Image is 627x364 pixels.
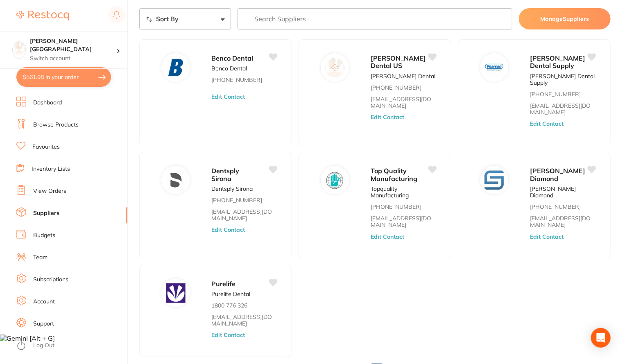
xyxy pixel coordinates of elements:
a: [EMAIL_ADDRESS][DOMAIN_NAME] [212,314,277,327]
img: Pearson Dental Supply [484,58,504,77]
span: Dentsply Sirona [212,167,240,182]
p: Switch account [30,54,116,63]
p: [PHONE_NUMBER] [530,91,581,97]
button: Edit Contact [530,120,564,127]
a: Dashboard [33,99,62,107]
a: Inventory Lists [32,165,70,173]
p: [PHONE_NUMBER] [371,203,422,210]
button: Edit Contact [212,332,245,338]
button: $561.98 in your order [16,67,111,87]
a: [EMAIL_ADDRESS][DOMAIN_NAME] [371,215,437,228]
a: Browse Products [33,121,79,129]
a: [EMAIL_ADDRESS][DOMAIN_NAME] [371,96,437,109]
span: [PERSON_NAME] Diamond [530,167,586,182]
button: ManageSuppliers [519,8,611,29]
a: View Orders [33,187,66,195]
span: [PERSON_NAME] Dental Supply [530,54,586,70]
p: [PHONE_NUMBER] [530,203,581,210]
span: [PERSON_NAME] Dental US [371,54,426,70]
img: Purelife [166,283,186,303]
img: Sheela Dental Centre [13,42,25,54]
img: Strauss Diamond [484,171,504,190]
h4: Sheela Dental Centre [30,37,116,53]
img: Dentsply Sirona [166,171,186,190]
p: Purelife Dental [212,291,251,297]
a: [EMAIL_ADDRESS][DOMAIN_NAME] [530,215,596,228]
a: Log Out [33,341,54,350]
p: [PERSON_NAME] Dental [371,73,436,79]
img: Benco Dental [166,58,186,77]
button: Edit Contact [212,226,245,233]
span: Top Quality Manufacturing [371,167,418,182]
button: Edit Contact [530,233,564,240]
a: Team [33,253,48,262]
a: [EMAIL_ADDRESS][DOMAIN_NAME] [212,208,277,222]
a: Support [33,320,54,328]
a: Budgets [33,231,55,240]
p: [PERSON_NAME] Diamond [530,185,596,199]
p: [PHONE_NUMBER] [212,77,263,83]
input: Search Suppliers [238,8,512,29]
a: Favourites [32,143,60,151]
img: Restocq Logo [16,11,69,20]
p: 1800 776 326 [212,302,248,309]
button: Edit Contact [212,93,245,100]
p: [PERSON_NAME] Dental Supply [530,73,596,86]
span: Benco Dental [212,54,254,62]
p: [PHONE_NUMBER] [371,84,422,91]
a: Restocq Logo [16,6,69,25]
a: Account [33,298,55,306]
a: Subscriptions [33,276,68,284]
div: Open Intercom Messenger [591,328,611,348]
p: [PHONE_NUMBER] [212,197,263,203]
img: Henry Schein Dental US [325,58,345,77]
button: Edit Contact [371,114,405,120]
a: Suppliers [33,209,59,217]
p: Topquality Manufacturing [371,185,437,199]
p: Benco Dental [212,65,247,72]
a: [EMAIL_ADDRESS][DOMAIN_NAME] [530,102,596,115]
button: Log Out [16,339,125,353]
img: Top Quality Manufacturing [325,171,345,190]
button: Edit Contact [371,233,405,240]
span: Purelife [212,280,236,288]
p: Dentsply Sirona [212,185,253,192]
